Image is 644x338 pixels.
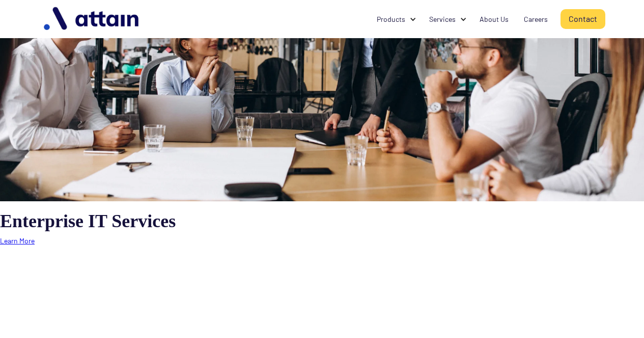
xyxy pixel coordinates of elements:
[524,14,548,24] div: Careers
[429,14,456,24] div: Services
[377,14,405,24] div: Products
[39,3,146,35] img: logo
[516,10,555,29] a: Careers
[472,10,516,29] a: About Us
[480,14,509,24] div: About Us
[561,9,605,29] a: Contact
